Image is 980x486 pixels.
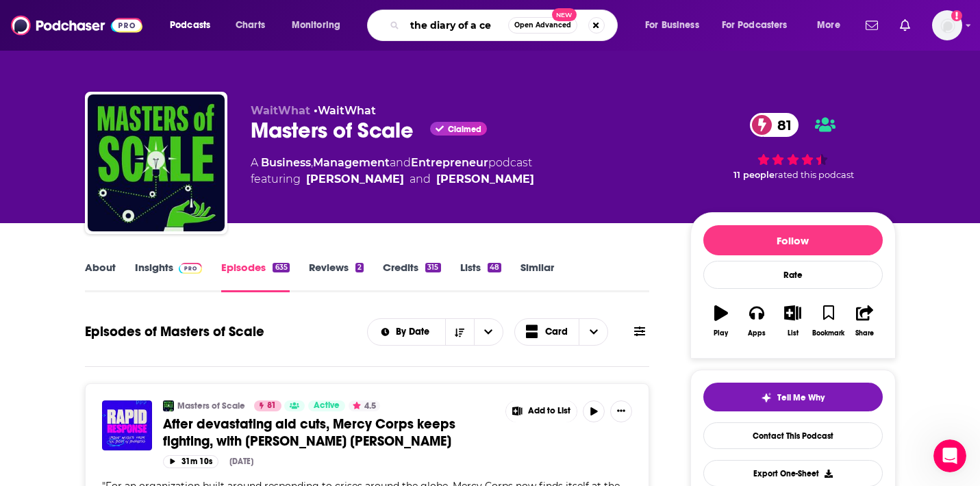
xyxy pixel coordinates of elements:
div: 81 11 peoplerated this podcast [690,104,896,189]
button: Follow [703,225,883,255]
a: Show notifications dropdown [894,14,916,37]
span: Podcasts [170,16,210,35]
a: Charts [227,14,273,36]
button: open menu [807,14,857,36]
button: 4.5 [349,400,380,411]
button: Play [703,296,739,346]
a: Contact This Podcast [703,422,883,449]
a: Lists48 [460,261,501,292]
div: Play [714,329,728,337]
span: Claimed [448,126,481,133]
span: Charts [236,16,265,35]
a: Masters of Scale [177,400,245,411]
span: Logged in as robbinskate22 [932,10,962,40]
img: After devastating aid cuts, Mercy Corps keeps fighting, with Tjada D’Oyen McKenna [102,400,152,450]
a: Similar [520,261,554,292]
button: open menu [636,14,716,36]
a: Credits315 [383,261,440,292]
span: WaitWhat [251,104,310,117]
span: rated this podcast [775,170,854,180]
span: and [390,156,411,169]
a: About [85,261,116,292]
svg: Add a profile image [951,10,962,21]
button: Choose View [514,318,609,346]
h2: Choose List sort [367,318,503,346]
span: Tell Me Why [777,392,825,403]
img: Masters of Scale [88,94,225,231]
a: Business [261,156,311,169]
button: Show profile menu [932,10,962,40]
span: featuring [251,171,534,188]
input: Search podcasts, credits, & more... [405,14,508,36]
span: Active [314,399,340,413]
button: open menu [474,319,503,345]
span: , [311,156,313,169]
span: Add to List [528,406,570,416]
button: Apps [739,296,775,346]
button: Open AdvancedNew [508,17,577,34]
div: List [788,329,799,337]
img: Podchaser - Follow, Share and Rate Podcasts [11,12,142,38]
span: By Date [396,327,434,337]
iframe: Intercom live chat [933,439,966,472]
button: Share [846,296,882,346]
span: Open Advanced [514,22,571,29]
span: For Podcasters [722,16,788,35]
span: and [410,171,431,188]
a: Entrepreneur [411,156,488,169]
div: [DATE] [229,457,253,466]
a: Show notifications dropdown [860,14,883,37]
a: Active [308,400,345,411]
img: User Profile [932,10,962,40]
img: Masters of Scale [163,400,174,411]
div: Search podcasts, credits, & more... [380,10,631,41]
button: Show More Button [506,400,577,422]
a: Episodes635 [221,261,289,292]
div: Share [855,329,874,337]
img: Podchaser Pro [179,263,203,274]
a: InsightsPodchaser Pro [135,261,203,292]
a: Management [313,156,390,169]
span: More [817,16,840,35]
a: Bob Safian [436,171,534,188]
span: New [552,8,577,21]
div: 48 [488,263,501,272]
button: open menu [713,14,807,36]
span: For Business [645,16,699,35]
span: 11 people [733,170,775,180]
a: WaitWhat [318,104,376,117]
button: List [775,296,810,346]
a: After devastating aid cuts, Mercy Corps keeps fighting, with [PERSON_NAME] [PERSON_NAME] [163,415,496,450]
a: Reid Hoffman [306,171,404,188]
a: 81 [254,400,281,411]
button: Show More Button [610,400,632,422]
h1: Episodes of Masters of Scale [85,323,264,340]
span: 81 [267,399,276,413]
button: open menu [368,327,445,337]
div: 2 [355,263,364,272]
span: Card [545,327,568,337]
a: Reviews2 [309,261,364,292]
span: • [314,104,376,117]
button: open menu [282,14,358,36]
span: After devastating aid cuts, Mercy Corps keeps fighting, with [PERSON_NAME] [PERSON_NAME] [163,415,455,450]
button: tell me why sparkleTell Me Why [703,383,883,411]
div: Apps [748,329,766,337]
div: A podcast [251,155,534,188]
span: 81 [764,113,799,137]
img: tell me why sparkle [761,392,772,403]
button: 31m 10s [163,455,218,468]
div: 635 [273,263,289,272]
button: Sort Direction [445,319,474,345]
button: Bookmark [811,296,846,346]
span: Monitoring [292,16,340,35]
a: 81 [750,113,799,137]
div: Bookmark [812,329,844,337]
div: Rate [703,261,883,289]
div: 315 [425,263,440,272]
